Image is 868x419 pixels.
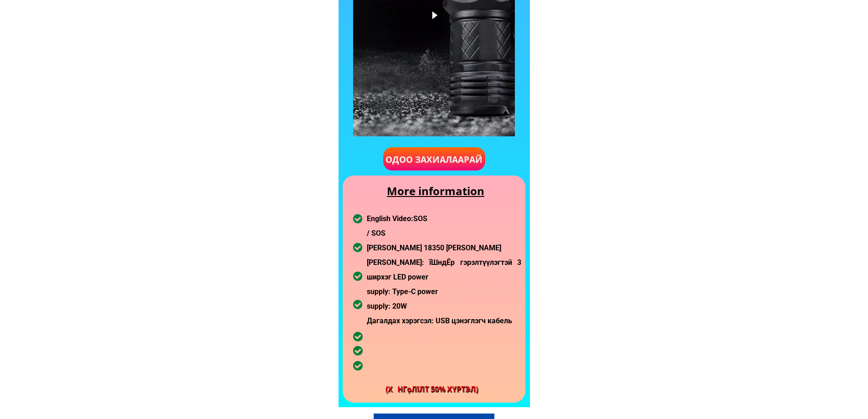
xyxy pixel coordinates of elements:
[387,183,484,198] font: More information
[384,153,484,166] font: Одоо захиалаарай
[367,302,407,310] font: supply: 20W
[367,229,385,238] font: / SOS
[413,214,427,223] font: SOS
[367,243,501,252] font: [PERSON_NAME] 18350 [PERSON_NAME]
[367,316,512,325] font: Дагалдах хэрэгсэл: USB цэнэглэгч кабель
[385,384,478,394] font: (ХͨНГọЛĩЛТ 50% ХҮРТЭЛ)
[367,287,438,296] font: supply: Type-C power
[367,258,521,281] font: [PERSON_NAME]: ĩШндÊр гэрэлтүүлэгтэй 3 ширхэг LED power
[367,214,413,223] font: English Video:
